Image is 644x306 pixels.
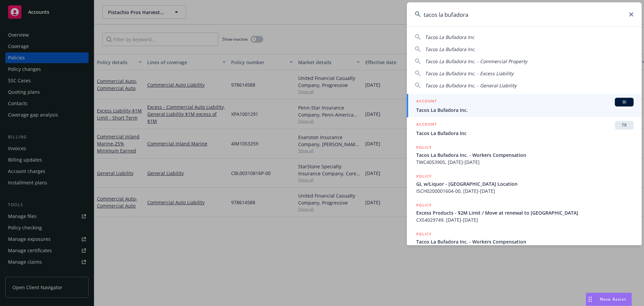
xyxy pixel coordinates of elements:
div: Drag to move [586,293,594,306]
span: Tacos La Bufadora Inc [416,130,634,137]
span: Tacos La Bufadora Inc [425,34,474,40]
h5: POLICY [416,173,432,180]
span: BI [618,99,631,105]
span: Tacos La Bufadora Inc. - Commercial Property [425,58,527,64]
span: Nova Assist [600,296,626,302]
h5: ACCOUNT [416,98,437,106]
span: Tacos La Bufadora Inc. [416,106,634,114]
h5: POLICY [416,202,432,209]
h5: POLICY [416,231,432,237]
span: Excess Products - $2M Limit / Move at renewal to [GEOGRAPHIC_DATA] [416,209,634,216]
input: Search... [407,2,642,27]
span: Tacos La Bufadora Inc. - Workers Compensation [416,151,634,159]
button: Nova Assist [586,293,632,306]
span: Tacos La Bufadora Inc. - Excess Liability [425,70,514,77]
a: ACCOUNTTRTacos La Bufadora Inc [407,117,642,140]
span: Tacos La Bufadora Inc. [425,46,476,52]
span: TWC4053905, [DATE]-[DATE] [416,159,634,166]
span: Tacos La Bufadora Inc. - General Liability [425,82,517,89]
span: CXS4029749, [DATE]-[DATE] [416,216,634,223]
a: POLICYTacos La Bufadora Inc. - Workers Compensation [407,227,642,256]
a: POLICYExcess Products - $2M Limit / Move at renewal to [GEOGRAPHIC_DATA]CXS4029749, [DATE]-[DATE] [407,198,642,227]
span: ISCH0200001604-00, [DATE]-[DATE] [416,187,634,194]
a: POLICYGL w/Liquor - [GEOGRAPHIC_DATA] LocationISCH0200001604-00, [DATE]-[DATE] [407,169,642,198]
h5: ACCOUNT [416,121,437,129]
h5: POLICY [416,144,432,151]
span: GL w/Liquor - [GEOGRAPHIC_DATA] Location [416,180,634,187]
a: ACCOUNTBITacos La Bufadora Inc. [407,94,642,117]
a: POLICYTacos La Bufadora Inc. - Workers CompensationTWC4053905, [DATE]-[DATE] [407,140,642,169]
span: Tacos La Bufadora Inc. - Workers Compensation [416,238,634,245]
span: TR [618,122,631,128]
